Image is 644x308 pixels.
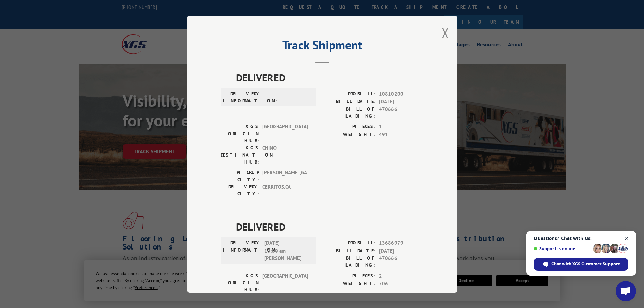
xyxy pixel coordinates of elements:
span: [DATE] 10:00 am [PERSON_NAME] [264,239,310,262]
label: PROBILL: [322,239,376,247]
span: 470666 [379,105,424,120]
span: Chat with XGS Customer Support [551,261,620,267]
label: XGS DESTINATION HUB: [221,144,259,166]
label: PROBILL: [322,90,376,98]
label: XGS ORIGIN HUB: [221,123,259,144]
label: PIECES: [322,272,376,280]
span: 491 [379,131,424,138]
label: PICKUP CITY: [221,169,259,183]
span: [GEOGRAPHIC_DATA] [262,123,308,144]
span: 470666 [379,255,424,269]
span: [DATE] [379,247,424,255]
span: Close chat [623,234,631,243]
label: BILL OF LADING: [322,255,376,269]
span: [GEOGRAPHIC_DATA] [262,272,308,293]
span: 10810200 [379,90,424,98]
h2: Track Shipment [221,40,424,53]
span: DELIVERED [236,219,424,234]
span: [DATE] [379,98,424,105]
button: Close modal [442,24,449,42]
label: BILL OF LADING: [322,105,376,120]
span: Questions? Chat with us! [534,236,628,241]
span: 706 [379,280,424,287]
span: CHINO [262,144,308,166]
label: XGS ORIGIN HUB: [221,272,259,293]
label: BILL DATE: [322,247,376,255]
span: CERRITOS , CA [262,183,308,197]
span: [PERSON_NAME] , GA [262,169,308,183]
span: 13686979 [379,239,424,247]
label: WEIGHT: [322,131,376,138]
label: PIECES: [322,123,376,131]
label: DELIVERY INFORMATION: [223,239,261,262]
span: 2 [379,272,424,280]
label: BILL DATE: [322,98,376,105]
div: Chat with XGS Customer Support [534,258,628,271]
span: DELIVERED [236,70,424,85]
span: Support is online [534,246,591,251]
label: DELIVERY CITY: [221,183,259,197]
label: WEIGHT: [322,280,376,287]
span: 1 [379,123,424,131]
label: DELIVERY INFORMATION: [223,90,261,104]
div: Open chat [616,281,636,301]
